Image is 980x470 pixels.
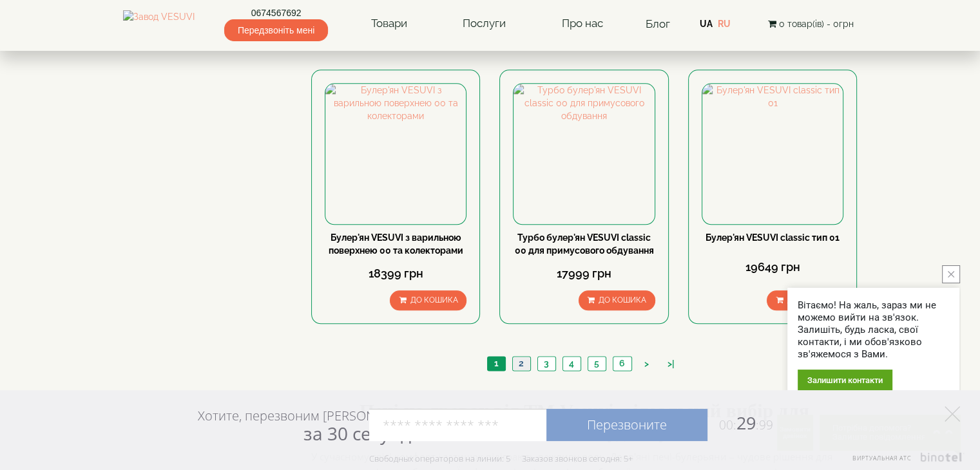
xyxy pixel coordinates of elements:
[514,84,654,224] img: Турбо булер'ян VESUVI classic 00 для примусового обдування
[702,259,843,276] div: 19649 грн
[700,19,713,29] a: UA
[390,290,466,310] button: До кошика
[325,84,466,224] img: Булер'ян VESUVI з варильною поверхнею 00 та колекторами
[515,232,654,256] a: Турбо булер'ян VESUVI classic 00 для примусового обдування
[512,357,530,370] a: 2
[224,6,328,19] a: 0674567692
[599,296,646,305] span: До кошика
[588,357,606,370] a: 5
[778,19,853,29] span: 0 товар(ів) - 0грн
[613,357,631,370] a: 6
[707,411,773,435] span: 29
[494,358,499,368] span: 1
[224,19,328,41] span: Передзвоніть мені
[719,417,736,433] span: 00:
[325,265,466,282] div: 18399 грн
[764,17,857,31] button: 0 товар(ів) - 0грн
[646,17,670,30] a: Блог
[852,454,912,462] span: Виртуальная АТС
[718,19,731,29] a: RU
[123,10,195,37] img: Завод VESUVI
[410,296,457,305] span: До кошика
[702,84,843,224] img: Булер'ян VESUVI classic тип 01
[562,357,581,370] a: 4
[546,409,707,441] a: Перезвоните
[638,357,655,371] a: >
[450,9,519,39] a: Послуги
[767,290,843,310] button: До кошика
[661,357,681,371] a: >|
[329,232,463,256] a: Булер'ян VESUVI з варильною поверхнею 00 та колекторами
[548,9,615,39] a: Про нас
[756,417,773,433] span: :99
[579,290,655,310] button: До кошика
[198,408,419,444] div: Хотите, перезвоним [PERSON_NAME]
[358,9,420,39] a: Товари
[798,299,949,361] div: Вітаємо! На жаль, зараз ми не можемо вийти на зв'язок. Залишіть, будь ласка, свої контакти, і ми ...
[513,265,655,282] div: 17999 грн
[942,265,960,283] button: close button
[706,232,840,243] a: Булер'ян VESUVI classic тип 01
[537,357,555,370] a: 3
[369,453,633,464] div: Свободных операторов на линии: 5 Заказов звонков сегодня: 5+
[798,370,892,391] div: Залишити контакти
[303,421,419,446] span: за 30 секунд?
[845,453,964,470] a: Виртуальная АТС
